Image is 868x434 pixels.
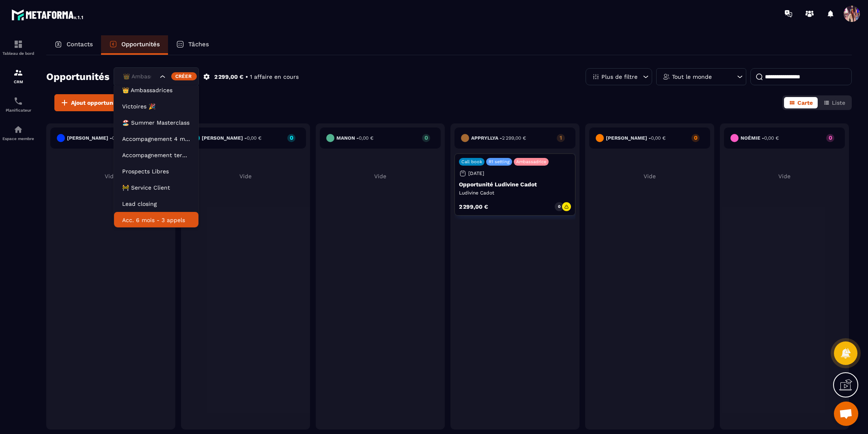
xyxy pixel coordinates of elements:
input: Search for option [121,72,158,81]
p: 2 299,00 € [214,73,243,81]
p: 0 [422,135,430,140]
a: formationformationCRM [2,62,34,90]
h2: Opportunités [46,69,110,85]
div: Créer [171,72,197,80]
a: Opportunités [101,35,168,55]
p: Espace membre [2,136,34,141]
span: 0,00 € [112,135,127,141]
h6: [PERSON_NAME] - [67,135,127,141]
p: Vide [185,173,306,179]
a: Ouvrir le chat [834,402,858,426]
span: 0,00 € [247,135,261,141]
p: Tâches [188,41,209,48]
p: Ludivine Cadot [459,190,571,196]
p: Opportunité Ludivine Cadot [459,181,571,188]
p: Call book [461,159,482,164]
p: [DATE] [468,171,484,176]
p: Victoires 🎉 [122,102,190,110]
button: Liste [818,97,850,108]
a: Contacts [46,35,101,55]
p: R1 setting [489,159,510,164]
a: schedulerschedulerPlanificateur [2,90,34,119]
p: 👑 Ambassadrices [122,86,190,94]
img: scheduler [13,96,23,106]
a: automationsautomationsEspace membre [2,119,34,147]
p: Prospects Libres [122,167,190,175]
p: 0 [826,135,834,140]
p: Tableau de bord [2,51,34,56]
h6: [PERSON_NAME] - [202,135,261,141]
img: logo [11,7,84,22]
p: 🏖️ Summer Masterclass [122,119,190,127]
div: Search for option [114,67,199,86]
p: Plus de filtre [601,74,638,80]
p: Vide [50,173,171,179]
p: Lead closing [122,200,190,208]
span: 2 299,00 € [502,135,526,141]
p: 2 299,00 € [459,204,488,209]
span: 0,00 € [764,135,779,141]
p: 0 [287,135,295,140]
p: Vide [320,173,441,179]
span: 0,00 € [651,135,666,141]
p: Vide [724,173,845,179]
p: Accompagnement terminé [122,151,190,159]
p: • [246,73,248,81]
p: 0 [691,135,700,140]
p: Acc. 6 mois - 3 appels [122,216,190,224]
p: Ambassadrice [516,159,546,164]
p: 🚧 Service Client [122,184,190,192]
p: Contacts [67,41,93,48]
p: 0 [558,204,560,209]
p: 1 affaire en cours [250,73,299,81]
p: Vide [589,173,710,179]
span: Ajout opportunité [71,99,121,107]
span: 0,00 € [359,135,373,141]
a: Tâches [168,35,217,55]
p: Planificateur [2,108,34,112]
span: Carte [797,99,813,106]
h6: Appryllya - [471,135,526,141]
p: Opportunités [121,41,160,48]
p: Tout le monde [672,74,712,80]
img: formation [13,39,23,49]
img: formation [13,68,23,78]
h6: Noémie - [741,135,779,141]
h6: [PERSON_NAME] - [606,135,666,141]
p: CRM [2,80,34,84]
p: Accompagnement 4 mois [122,135,190,143]
button: Carte [784,97,818,108]
p: 1 [557,135,565,140]
a: formationformationTableau de bord [2,33,34,62]
button: Ajout opportunité [54,94,126,111]
span: Liste [832,99,845,106]
h6: Manon - [336,135,373,141]
img: automations [13,125,23,134]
